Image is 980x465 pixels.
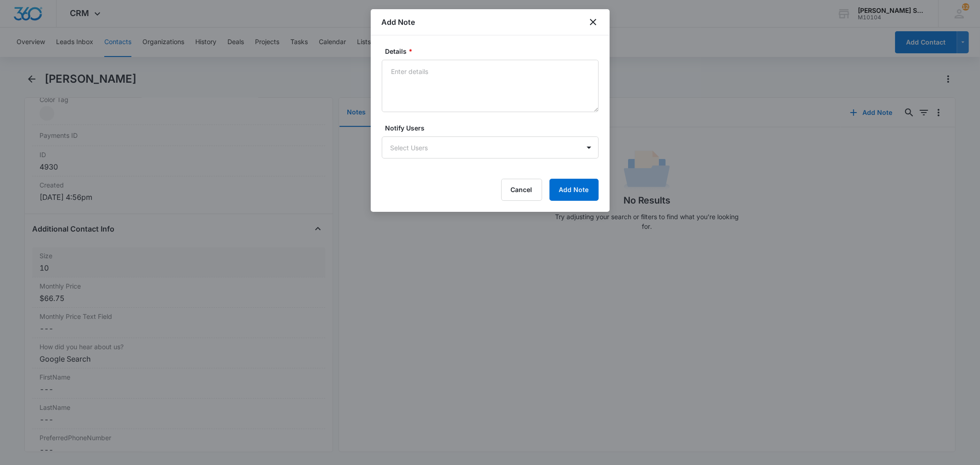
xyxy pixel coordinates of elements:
[549,179,599,201] button: Add Note
[588,17,599,28] button: close
[385,123,602,133] label: Notify Users
[501,179,542,201] button: Cancel
[385,46,602,56] label: Details
[382,17,415,28] h1: Add Note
